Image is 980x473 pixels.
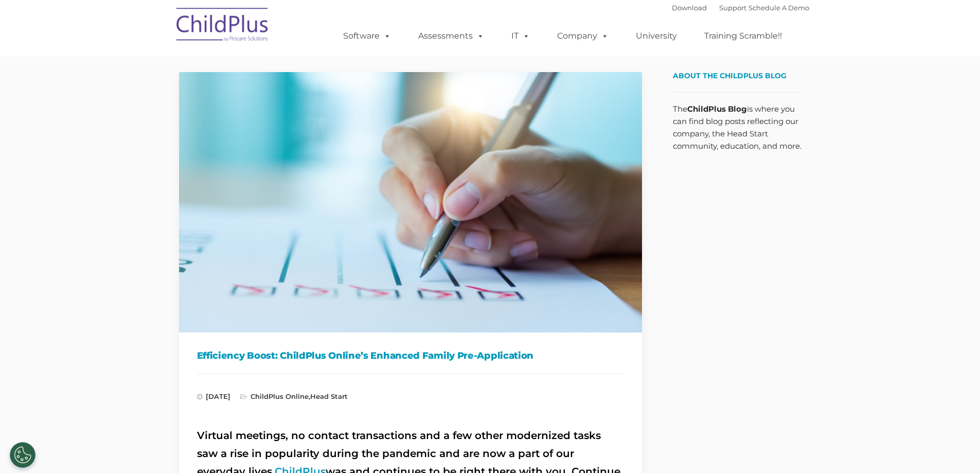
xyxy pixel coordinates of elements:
[197,348,624,363] h1: Efficiency Boost: ChildPlus Online’s Enhanced Family Pre-Application
[749,4,809,12] a: Schedule A Demo
[687,104,747,114] strong: ChildPlus Blog
[197,392,230,400] span: [DATE]
[672,4,707,12] a: Download
[672,4,809,12] font: |
[240,392,348,400] span: ,
[10,442,35,468] button: Cookies Settings
[310,392,348,400] a: Head Start
[719,4,746,12] a: Support
[694,26,792,46] a: Training Scramble!!
[501,26,540,46] a: IT
[673,103,801,152] p: The is where you can find blog posts reflecting our company, the Head Start community, education,...
[673,71,787,80] span: About the ChildPlus Blog
[408,26,494,46] a: Assessments
[626,26,687,46] a: University
[179,72,642,332] img: Efficiency Boost: ChildPlus Online's Enhanced Family Pre-Application Process - Streamlining Appli...
[171,1,274,52] img: ChildPlus by Procare Solutions
[333,26,401,46] a: Software
[251,392,309,400] a: ChildPlus Online
[547,26,619,46] a: Company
